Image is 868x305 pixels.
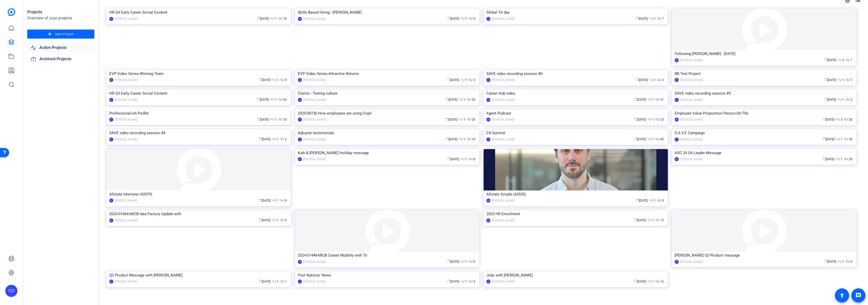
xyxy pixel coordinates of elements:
[460,17,463,20] span: group
[27,30,94,39] button: New Project
[634,280,637,283] span: calendar_today
[486,271,665,279] div: Jobs with [PERSON_NAME]
[468,280,475,283] span: / 2
[836,137,839,140] span: group
[837,98,840,101] span: group
[680,97,703,102] div: [PERSON_NAME]
[492,137,515,142] div: [PERSON_NAME]
[115,77,138,82] div: [PERSON_NAME]
[259,280,262,283] span: calendar_today
[8,8,15,16] img: blue-gradient.svg
[492,117,515,122] div: [PERSON_NAME]
[467,118,470,121] span: radio
[655,98,664,101] span: / 31
[298,17,302,21] div: CO
[823,157,834,161] span: [DATE]
[836,157,839,160] span: group
[447,157,450,160] span: calendar_today
[486,70,665,77] div: SAVE video recording session #6
[467,98,475,101] span: / 20
[109,90,288,97] div: HR Q3 Early Career Social Content
[445,137,449,140] span: calendar_today
[280,78,287,82] span: / 9
[634,98,646,101] span: [DATE]
[115,137,138,142] div: [PERSON_NAME]
[272,78,275,81] span: group
[270,118,277,121] span: / 1
[846,260,849,263] span: radio
[675,137,679,142] div: CO
[5,285,17,297] div: CO
[657,17,664,20] span: / 7
[649,17,656,20] span: / 1
[655,118,664,121] span: / 25
[445,98,449,101] span: calendar_today
[836,118,839,121] span: group
[634,218,646,222] span: [DATE]
[270,118,273,121] span: group
[298,9,477,16] div: Skills Based Hiring - [PERSON_NAME]
[636,78,648,82] span: [DATE]
[468,260,475,263] span: / 0
[298,149,477,157] div: Kiah & [PERSON_NAME] Holiday message
[486,218,490,223] div: BB
[278,98,281,101] span: radio
[675,260,679,264] div: JK
[109,190,288,198] div: Allstate Interview (43979)
[298,260,302,264] div: BB
[459,98,465,101] span: / 1
[109,199,113,203] div: JK
[844,118,847,121] span: radio
[109,17,113,21] div: CO
[459,137,465,141] span: / 1
[115,16,138,21] div: [PERSON_NAME]
[259,78,271,82] span: [DATE]
[303,97,326,102] div: [PERSON_NAME]
[468,157,475,161] span: / 8
[257,118,260,121] span: calendar_today
[298,78,302,82] div: BB
[846,98,852,101] span: / 2
[259,218,271,222] span: [DATE]
[280,137,287,141] span: / 2
[298,129,477,137] div: Adjuster testimonials
[675,90,853,97] div: SAVE video recording session #5
[303,259,326,264] div: [PERSON_NAME]
[278,118,281,121] span: radio
[272,218,279,222] span: / 1
[486,190,665,198] div: Allstate Simple (43535)
[837,260,840,263] span: group
[655,280,658,283] span: radio
[447,17,459,20] span: [DATE]
[468,17,475,20] span: / 6
[675,109,853,117] div: Employee Value Proposition Person-On-The
[259,199,271,202] span: [DATE]
[486,199,490,203] div: BB
[447,280,450,283] span: calendar_today
[459,118,462,121] span: group
[634,98,637,101] span: calendar_today
[647,218,650,221] span: group
[109,109,288,117] div: Professional-ish Podlet
[272,199,279,202] span: / 1
[278,17,281,20] span: radio
[55,32,74,37] span: New Project
[647,118,650,121] span: group
[303,117,326,122] div: [PERSON_NAME]
[675,129,853,137] div: S.A.V.E Campaign
[468,17,471,20] span: radio
[460,78,467,82] span: / 1
[272,280,275,283] span: group
[298,280,302,284] div: JK
[823,157,826,160] span: calendar_today
[486,109,665,117] div: Agent Podcast
[298,252,477,259] div: 2024-01448-MICB Career Mobility with Tri
[680,137,703,142] div: [PERSON_NAME]
[844,157,852,161] span: / 28
[855,292,861,298] mat-icon: message
[836,118,843,121] span: / 3
[837,98,844,101] span: / 1
[837,260,844,263] span: / 1
[259,218,262,221] span: calendar_today
[486,118,490,122] div: BB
